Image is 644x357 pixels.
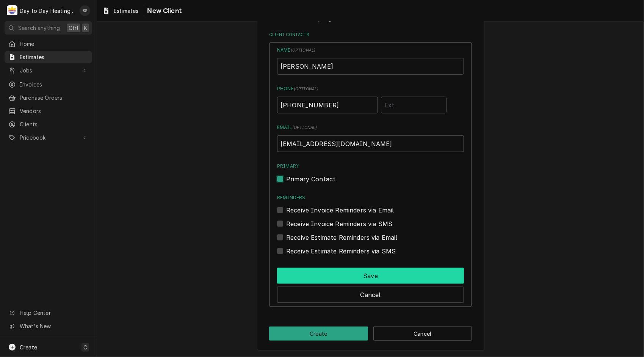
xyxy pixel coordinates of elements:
[5,51,92,63] a: Estimates
[373,327,472,341] button: Cancel
[277,124,464,152] div: Email
[277,265,464,284] div: Button Group Row
[277,47,464,53] label: Name
[277,47,464,256] div: Contact Edit Form
[20,7,75,15] div: Day to Day Heating and Cooling
[5,105,92,117] a: Vendors
[5,91,92,104] a: Purchase Orders
[5,131,92,144] a: Go to Pricebook
[269,32,472,311] div: Client Contacts
[20,344,37,351] span: Create
[114,7,138,15] span: Estimates
[269,327,472,341] div: Button Group Row
[294,86,319,91] span: ( optional )
[286,175,335,184] label: Primary Contact
[277,85,464,92] label: Phone
[277,47,464,75] div: Name
[20,80,88,88] span: Invoices
[80,5,90,16] div: SS
[269,327,368,341] button: Create
[5,118,92,131] a: Clients
[20,322,88,330] span: What's New
[277,194,464,201] label: Reminders
[69,24,78,32] span: Ctrl
[18,24,60,32] span: Search anything
[277,85,464,113] div: Phone
[5,21,92,35] button: Search anythingCtrlK
[277,97,378,113] input: Number
[277,124,464,131] label: Email
[83,343,87,351] span: C
[7,5,17,16] div: D
[286,247,396,256] label: Receive Estimate Reminders via SMS
[286,219,392,228] label: Receive Invoice Reminders via SMS
[5,320,92,332] a: Go to What's New
[292,125,317,130] span: ( optional )
[5,38,92,50] a: Home
[20,94,88,102] span: Purchase Orders
[5,307,92,319] a: Go to Help Center
[80,5,90,16] div: Shaun Smith's Avatar
[84,24,87,32] span: K
[286,206,394,215] label: Receive Invoice Reminders via Email
[20,107,88,115] span: Vendors
[20,40,88,48] span: Home
[291,48,316,53] span: ( optional )
[277,287,464,303] button: Cancel
[20,53,88,61] span: Estimates
[20,134,77,142] span: Pricebook
[7,5,17,16] div: Day to Day Heating and Cooling's Avatar
[145,6,182,16] span: New Client
[277,265,464,303] div: Button Group
[277,194,464,215] div: Reminders
[269,327,472,341] div: Button Group
[20,120,88,128] span: Clients
[5,64,92,77] a: Go to Jobs
[277,268,464,284] button: Save
[20,309,88,317] span: Help Center
[269,32,472,38] label: Client Contacts
[277,163,464,183] div: Primary
[277,163,464,170] label: Primary
[381,97,447,113] input: Ext.
[5,78,92,91] a: Invoices
[277,284,464,303] div: Button Group Row
[286,233,398,242] label: Receive Estimate Reminders via Email
[20,66,77,74] span: Jobs
[99,5,141,17] a: Estimates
